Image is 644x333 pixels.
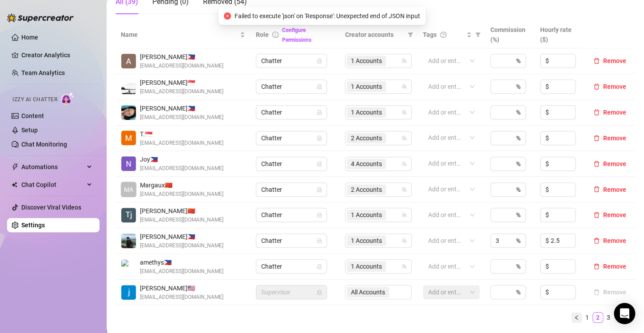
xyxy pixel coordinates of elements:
span: 1 Accounts [351,262,382,271]
li: 2 [592,312,603,323]
img: John [121,234,136,248]
span: Remove [603,263,626,270]
span: Chatter [261,183,322,196]
span: lock [317,289,322,295]
span: 1 Accounts [347,81,386,92]
span: team [402,135,407,141]
span: [EMAIL_ADDRESS][DOMAIN_NAME] [140,113,223,122]
span: Failed to execute 'json' on 'Response': Unexpected end of JSON input [235,11,420,21]
span: [PERSON_NAME] 🇺🇸 [140,283,223,293]
th: Commission (%) [485,21,535,48]
img: logo-BBDzfeDw.svg [7,13,74,22]
img: jocelyne espinosa [121,285,136,300]
span: lock [317,161,322,166]
li: Previous Page [571,312,582,323]
span: 2 Accounts [351,133,382,143]
span: delete [593,263,600,270]
span: lock [317,187,322,192]
span: Joy 🇵🇭 [140,155,223,164]
img: Angelica Cuyos [121,54,136,68]
span: Chatter [261,131,322,145]
span: 1 Accounts [347,55,386,66]
span: [PERSON_NAME] 🇸🇬 [140,78,223,87]
span: team [402,212,407,218]
span: team [402,238,407,243]
span: delete [593,186,600,192]
span: delete [593,212,600,218]
img: Tj Espiritu [121,208,136,222]
span: Role [256,31,269,38]
span: Remove [603,160,626,167]
a: Content [21,112,44,119]
span: team [402,84,407,89]
button: Remove [590,81,630,92]
span: 1 Accounts [351,56,382,66]
a: Home [21,34,38,41]
span: Chatter [261,106,322,119]
span: lock [317,264,322,269]
span: Remove [603,83,626,90]
a: Settings [21,222,45,229]
span: 1 Accounts [351,107,382,117]
span: Automations [21,160,84,174]
span: left [574,315,579,320]
span: delete [593,58,600,64]
span: [EMAIL_ADDRESS][DOMAIN_NAME] [140,267,223,276]
span: Chatter [261,208,322,222]
span: Izzy AI Chatter [12,95,57,104]
span: info-circle [272,32,278,38]
span: Remove [603,57,626,64]
span: [PERSON_NAME] 🇵🇭 [140,103,223,113]
div: Open Intercom Messenger [614,303,635,324]
span: 1 Accounts [347,235,386,246]
img: connie [121,105,136,120]
span: Chatter [261,54,322,67]
span: team [402,264,407,269]
a: Chat Monitoring [21,141,67,148]
span: Remove [603,186,626,193]
button: Remove [590,55,630,66]
span: filter [406,28,415,41]
span: 1 Accounts [351,236,382,246]
span: Remove [603,109,626,116]
button: Remove [590,210,630,220]
span: [EMAIL_ADDRESS][DOMAIN_NAME] [140,139,223,147]
span: Margaux 🇨🇳 [140,180,223,190]
span: lock [317,58,322,63]
button: left [571,312,582,323]
th: Hourly rate ($) [535,21,584,48]
button: Remove [590,107,630,118]
span: team [402,110,407,115]
span: Name [121,30,238,40]
span: Chatter [261,260,322,273]
span: Remove [603,237,626,244]
span: Chatter [261,157,322,170]
span: 1 Accounts [351,210,382,220]
span: 4 Accounts [351,159,382,169]
th: Name [115,21,250,48]
span: amethys 🇵🇭 [140,258,223,267]
span: Tags [423,30,437,40]
span: lock [317,110,322,115]
span: [PERSON_NAME] 🇨🇳 [140,206,223,216]
span: MA [124,185,133,194]
span: T. 🇸🇬 [140,129,223,139]
span: team [402,58,407,63]
button: Remove [590,287,630,297]
span: team [402,187,407,192]
button: Remove [590,184,630,195]
span: lock [317,135,322,141]
img: Joy [121,156,136,171]
button: Remove [590,159,630,169]
span: delete [593,135,600,141]
span: 1 Accounts [347,210,386,220]
span: [EMAIL_ADDRESS][DOMAIN_NAME] [140,62,223,70]
img: Wyne [121,79,136,94]
span: 1 Accounts [347,261,386,272]
span: question-circle [440,32,446,38]
span: [EMAIL_ADDRESS][DOMAIN_NAME] [140,242,223,250]
span: [PERSON_NAME] 🇵🇭 [140,52,223,62]
span: team [402,161,407,166]
span: delete [593,238,600,244]
span: thunderbolt [12,163,19,170]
